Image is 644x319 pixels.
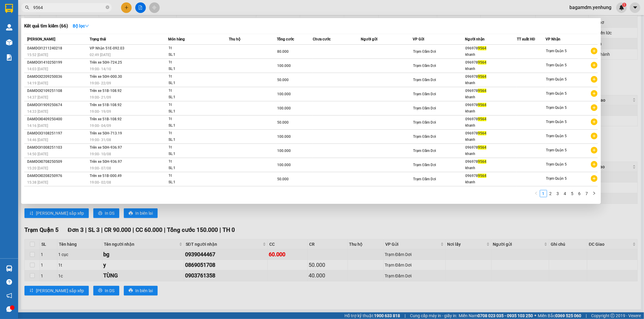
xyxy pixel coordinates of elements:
div: DAMDOI1008251103 [27,144,88,151]
li: 2 [547,190,554,197]
span: Thu hộ [229,37,240,41]
span: right [592,191,596,195]
div: 1t [168,116,214,122]
span: notification [6,293,12,298]
li: 1 [540,190,547,197]
img: solution-icon [6,54,12,61]
span: Trạm Đầm Dơi [413,163,436,167]
span: Trên xe 50H-000.30 [90,74,122,79]
span: 14:37 [DATE] [27,95,48,99]
span: 14:33 [DATE] [27,109,48,114]
div: 096978 [465,88,517,94]
div: khanh [465,179,517,185]
div: 096978 [465,159,517,165]
div: DAMDOI0708250509 [27,159,88,165]
span: plus-circle [591,90,598,97]
div: khanh [465,122,517,129]
span: close-circle [106,5,109,11]
span: Trạm Đầm Dơi [413,78,436,82]
span: plus-circle [591,147,598,153]
div: DAMDOI1410250199 [27,59,88,66]
span: 100.000 [277,106,291,110]
div: 1t [168,45,214,52]
span: 9564 [478,89,486,93]
span: plus-circle [591,133,598,139]
div: khanh [465,165,517,171]
span: 9564 [478,131,486,135]
span: Trạm Quận 5 [546,106,567,110]
span: 80.000 [277,49,289,54]
img: warehouse-icon [6,265,12,272]
div: SL: 1 [168,165,214,172]
span: close-circle [106,5,109,9]
span: Trạm Quận 5 [546,162,567,166]
a: 5 [569,190,576,197]
span: VP Nhận 51E-092.03 [90,46,124,50]
span: 50.000 [277,120,289,125]
span: 100.000 [277,64,291,68]
button: left [533,190,540,197]
div: SL: 1 [168,122,214,129]
span: Trên xe 51B-108.92 [90,117,122,121]
div: 096978 [465,59,517,66]
span: Trạm Quận 5 [546,148,567,152]
span: Trạm Đầm Dơi [413,177,436,181]
span: Trạm Đầm Dơi [413,134,436,139]
img: warehouse-icon [6,39,12,46]
div: SL: 1 [168,179,214,186]
div: SL: 1 [168,80,214,87]
span: VP Gửi [413,37,425,41]
div: 1t [168,73,214,80]
span: Tổng cước [277,37,294,41]
span: Trên xe 50H-724.25 [90,60,122,65]
span: search [25,5,29,10]
span: 14:50 [DATE] [27,152,48,156]
span: Trạm Đầm Dơi [413,106,436,110]
div: khanh [465,151,517,157]
span: plus-circle [591,175,598,182]
div: 1t [168,158,214,165]
div: 1t [168,102,214,108]
span: 19:00 - 21/09 [90,95,111,99]
div: DAMDOI2209250036 [27,74,88,80]
span: 19:00 - 31/08 [90,138,111,142]
div: khanh [465,80,517,86]
li: 4 [562,190,569,197]
strong: Bộ lọc [73,24,89,28]
span: Trạm Quận 5 [546,134,567,138]
div: 096978 [465,144,517,151]
button: Bộ lọcdown [68,21,94,31]
div: 096978 [465,45,517,52]
span: 14:16 [DATE] [27,124,48,128]
span: plus-circle [591,161,598,168]
a: 2 [547,190,554,197]
input: Tìm tên, số ĐT hoặc mã đơn [33,4,104,11]
div: 1t [168,59,214,66]
span: 9564 [478,174,486,178]
span: 15:38 [DATE] [27,180,48,185]
span: Người gửi [361,37,377,41]
span: 9564 [478,117,486,121]
span: Món hàng [168,37,185,41]
div: khanh [465,52,517,58]
div: khanh [465,94,517,100]
span: 19:00 - 22/09 [90,81,111,85]
span: message [6,306,12,312]
span: 9564 [478,74,486,79]
span: 100.000 [277,92,291,96]
span: Trên xe 50H-936.97 [90,145,122,150]
div: DAMDOI1211240218 [27,45,88,52]
div: 096978 [465,74,517,80]
div: SL: 1 [168,52,214,58]
a: 6 [576,190,583,197]
div: SL: 1 [168,108,214,115]
span: 19:00 - 14/10 [90,67,111,71]
span: 19:00 - 19/09 [90,109,111,114]
span: 15:20 [DATE] [27,166,48,170]
span: 02:49 [DATE] [90,53,111,57]
span: 14:19 [DATE] [27,81,48,85]
span: 9564 [478,46,486,50]
a: 7 [584,190,590,197]
div: khanh [465,108,517,115]
div: DAMDOI1909250674 [27,102,88,108]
